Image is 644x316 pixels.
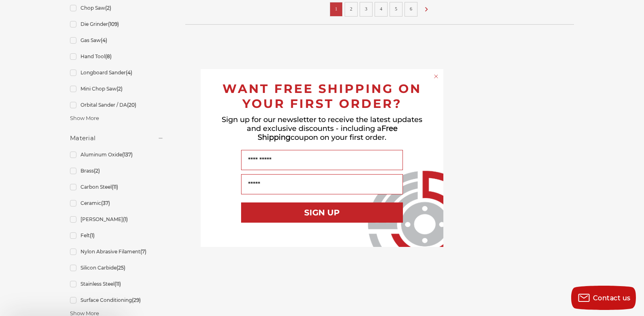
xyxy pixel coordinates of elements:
[222,115,422,142] span: Sign up for our newsletter to receive the latest updates and exclusive discounts - including a co...
[432,72,440,80] button: Close dialog
[258,124,398,142] span: Free Shipping
[222,81,422,111] span: WANT FREE SHIPPING ON YOUR FIRST ORDER?
[241,202,403,223] button: SIGN UP
[593,294,631,302] span: Contact us
[571,286,636,310] button: Contact us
